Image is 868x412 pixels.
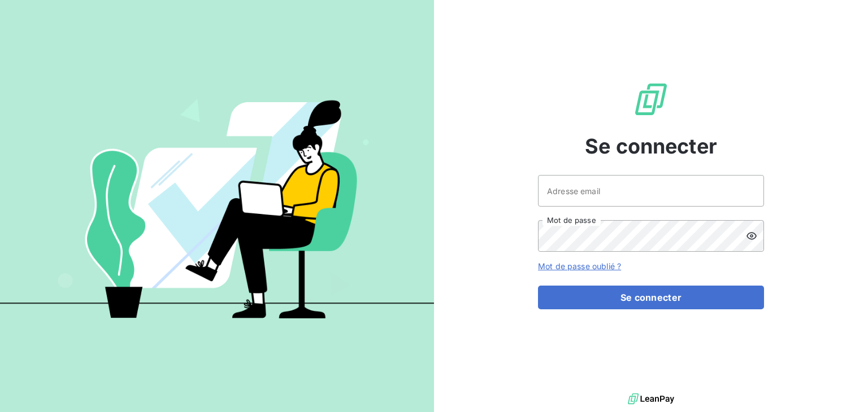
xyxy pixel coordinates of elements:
[633,81,669,117] img: Logo LeanPay
[538,175,764,207] input: placeholder
[585,131,717,161] span: Se connecter
[538,261,621,271] a: Mot de passe oublié ?
[628,391,674,407] img: logo
[538,286,764,309] button: Se connecter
